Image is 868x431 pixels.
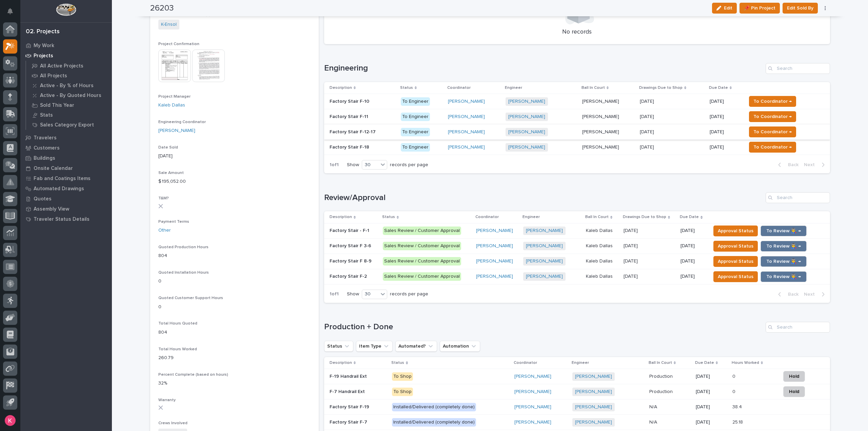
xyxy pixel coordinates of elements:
span: To Coordinator → [753,128,792,136]
button: To Coordinator → [749,96,796,107]
p: Hours Worked [732,359,759,367]
span: Quoted Production Hours [158,245,209,249]
a: [PERSON_NAME] [508,114,545,120]
p: Show [347,162,359,168]
span: Project Confirmation [158,42,199,46]
button: Edit Sold By [783,3,818,14]
p: [DATE] [696,404,727,410]
p: 1 of 1 [324,157,344,173]
div: To Shop [392,388,413,396]
span: Total Hours Quoted [158,321,197,326]
a: Customers [20,143,112,153]
p: 0 [158,303,311,311]
p: [DATE] [680,243,705,249]
p: [DATE] [624,227,639,234]
p: Production [649,388,674,395]
p: Buildings [34,155,55,161]
a: [PERSON_NAME] [526,228,563,234]
div: Search [766,192,830,203]
p: 0 [158,278,311,285]
p: Status [391,359,404,367]
p: Customers [34,145,60,151]
p: Factory Stair F-19 [330,403,371,410]
p: Factory Stair F-2 [330,272,368,279]
p: Due Date [695,359,714,367]
button: To Review 👨‍🏭 → [761,241,807,252]
p: [DATE] [624,242,639,249]
span: Warranty [158,398,176,402]
a: [PERSON_NAME] [448,114,485,120]
h2: 26203 [150,3,174,13]
a: [PERSON_NAME] [575,419,612,425]
p: Coordinator [475,213,499,221]
a: K-Ensol [161,21,177,28]
p: $ 195,052.00 [158,178,311,185]
div: To Engineer [401,113,430,121]
div: Installed/Delivered (completely done) [392,403,476,411]
button: Approval Status [713,256,758,267]
p: Quotes [34,196,52,202]
span: Delivery / Work Location(s) [158,13,210,17]
p: Ball In Court [585,213,609,221]
a: Other [158,227,171,234]
p: [DATE] [158,153,311,160]
a: [PERSON_NAME] [526,243,563,249]
p: Traveler Status Details [34,216,90,222]
p: Projects [34,53,53,59]
button: To Coordinator → [749,126,796,137]
p: Factory Stair F-12-17 [330,128,377,135]
p: Status [382,213,395,221]
p: Automated Drawings [34,186,84,192]
p: 32% [158,380,311,387]
p: Description [330,84,352,92]
span: 📌 Pin Project [744,4,775,12]
p: Travelers [34,135,57,141]
button: Approval Status [713,241,758,252]
p: Engineer [522,213,540,221]
p: Sales Category Export [40,122,94,128]
a: [PERSON_NAME] [514,389,551,395]
button: To Coordinator → [749,111,796,122]
span: Next [804,162,819,168]
span: Approval Status [718,273,753,281]
p: [DATE] [640,97,655,104]
p: N/A [649,418,658,425]
p: records per page [390,291,428,297]
p: [DATE] [710,99,741,104]
p: Kaleb Dallas [586,242,614,249]
tr: Factory Stair F-11Factory Stair F-11 To Engineer[PERSON_NAME] [PERSON_NAME] [PERSON_NAME][PERSON_... [324,109,830,124]
span: Percent Complete (based on hours) [158,373,228,377]
p: [DATE] [710,144,741,150]
p: [DATE] [680,258,705,264]
button: 📌 Pin Project [739,3,780,14]
span: Total Hours Worked [158,347,197,351]
p: Description [330,359,352,367]
p: Factory Stair F-11 [330,113,370,120]
a: [PERSON_NAME] [526,258,563,264]
a: [PERSON_NAME] [514,419,551,425]
button: Back [773,162,801,168]
p: Factory Stair - F-1 [330,227,371,234]
span: Approval Status [718,242,753,250]
span: Project Manager [158,95,191,99]
span: Payment Terms [158,220,189,224]
div: To Engineer [401,97,430,106]
button: To Review 👨‍🏭 → [761,226,807,236]
h1: Production + Done [324,322,763,332]
a: Quotes [20,194,112,204]
span: To Review 👨‍🏭 → [766,227,801,235]
p: No records [332,28,822,36]
a: [PERSON_NAME] [448,129,485,135]
tr: Factory Stair F-12-17Factory Stair F-12-17 To Engineer[PERSON_NAME] [PERSON_NAME] [PERSON_NAME][P... [324,124,830,140]
p: [DATE] [624,272,639,279]
span: Quoted Installation Hours [158,271,209,275]
tr: Factory Stair F-10Factory Stair F-10 To Engineer[PERSON_NAME] [PERSON_NAME] [PERSON_NAME][PERSON_... [324,94,830,109]
a: Fab and Coatings Items [20,173,112,183]
span: Approval Status [718,257,753,266]
p: Engineer [572,359,589,367]
p: Kaleb Dallas [586,272,614,279]
p: Status [400,84,413,92]
p: Assembly View [34,206,69,212]
input: Search [766,63,830,74]
p: [PERSON_NAME] [582,113,620,120]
